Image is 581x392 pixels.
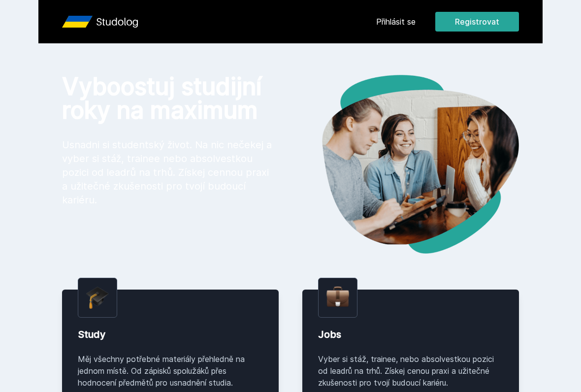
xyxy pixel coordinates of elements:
[435,12,519,32] button: Registrovat
[326,284,349,309] img: briefcase.png
[62,138,275,207] p: Usnadni si studentský život. Na nic nečekej a vyber si stáž, trainee nebo absolvestkou pozici od ...
[290,75,519,254] img: hero.png
[318,353,503,389] div: Vyber si stáž, trainee, nebo absolvestkou pozici od leadrů na trhů. Získej cenou praxi a užitečné...
[62,75,275,122] h1: Vyboostuj studijní roky na maximum
[86,286,109,309] img: graduation-cap.png
[376,16,416,28] a: Přihlásit se
[318,327,503,341] div: Jobs
[78,353,263,389] div: Měj všechny potřebné materiály přehledně na jednom místě. Od zápisků spolužáků přes hodnocení pře...
[78,327,263,341] div: Study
